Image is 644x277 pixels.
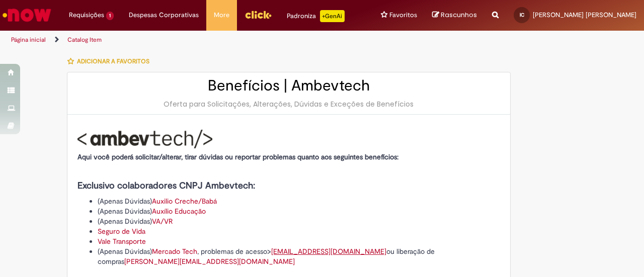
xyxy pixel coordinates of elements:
p: +GenAi [320,10,345,22]
a: Auxilio Creche/Babá [152,197,217,206]
a: VA/VR [152,217,173,226]
a: Rascunhos [432,11,477,20]
span: More [214,10,229,20]
strong: Aqui você poderá solicitar/alterar, tirar dúvidas ou reportar problemas quanto aos seguintes bene... [77,152,398,161]
span: Rascunhos [441,10,477,20]
span: Adicionar a Favoritos [77,57,149,65]
div: Oferta para Solicitações, Alterações, Dúvidas e Exceções de Benefícios [77,99,500,109]
span: 1 [106,12,114,20]
li: (Apenas Dúvidas) [98,216,500,226]
span: [PERSON_NAME] [PERSON_NAME] [533,11,636,19]
ul: Trilhas de página [8,31,422,49]
a: Mercado Tech [152,247,197,256]
a: Auxílio Educação [152,207,206,216]
a: Página inicial [11,36,46,44]
a: Vale Transporte [98,237,146,246]
strong: Exclusivo colaboradores CNPJ Ambevtech: [77,180,255,192]
a: Catalog Item [67,36,102,44]
a: [PERSON_NAME][EMAIL_ADDRESS][DOMAIN_NAME] [124,257,295,266]
span: Despesas Corporativas [129,10,199,20]
li: (Apenas Dúvidas) , problemas de acesso> ou liberação de compras [98,246,500,266]
button: Adicionar a Favoritos [67,51,155,72]
li: (Apenas Dúvidas) [98,206,500,216]
li: (Apenas Dúvidas) [98,196,500,206]
span: IC [520,12,524,18]
a: [EMAIL_ADDRESS][DOMAIN_NAME] [271,247,386,256]
h2: Benefícios | Ambevtech [77,77,500,94]
img: click_logo_yellow_360x200.png [245,7,272,22]
img: ServiceNow [1,5,53,25]
span: Favoritos [389,10,417,20]
a: Seguro de Vida [98,227,145,236]
div: Padroniza [287,10,345,22]
span: Requisições [69,10,104,20]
